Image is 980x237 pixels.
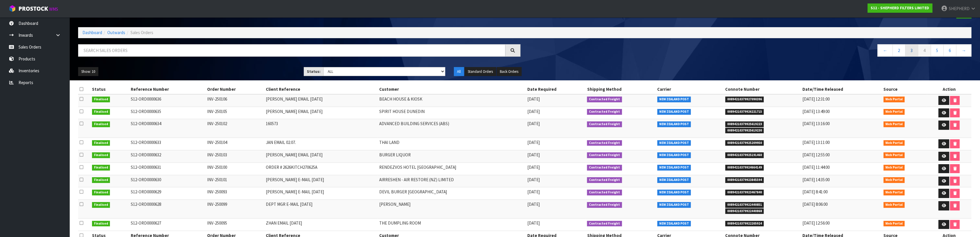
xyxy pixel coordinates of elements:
[92,190,110,195] span: Finalised
[587,165,622,171] span: Contracted Freight
[377,138,526,150] td: THAI LAND
[927,85,971,94] th: Action
[206,200,264,218] td: INV-250099
[802,177,829,182] span: [DATE] 14:35:00
[264,94,378,107] td: [PERSON_NAME] EMAIL [DATE]
[129,218,206,231] td: S12-ORD0000627
[883,165,905,171] span: Web Portal
[587,121,622,127] span: Contracted Freight
[78,44,505,57] input: Search sales orders
[92,152,110,158] span: Finalised
[206,175,264,187] td: INV-250101
[465,67,496,76] button: Standard Orders
[129,107,206,119] td: S12-ORD0000635
[129,94,206,107] td: S12-ORD0000636
[657,97,691,102] span: NEW ZEALAND POST
[264,187,378,200] td: [PERSON_NAME] E-MAIL [DATE]
[206,107,264,119] td: INV-250105
[657,221,691,227] span: NEW ZEALAND POST
[657,165,691,171] span: NEW ZEALAND POST
[377,200,526,218] td: [PERSON_NAME]
[129,150,206,162] td: S12-ORD0000632
[264,218,378,231] td: ZHAN EMAIL [DATE]
[802,121,829,126] span: [DATE] 13:16:00
[264,150,378,162] td: [PERSON_NAME] EMAIL [DATE]
[9,5,16,12] img: cube-alt.png
[527,220,540,226] span: [DATE]
[92,177,110,183] span: Finalised
[585,85,655,94] th: Shipping Method
[725,221,764,227] span: 00894210379922205924
[527,164,540,170] span: [DATE]
[883,221,905,227] span: Web Portal
[206,150,264,162] td: INV-250103
[527,121,540,126] span: [DATE]
[527,96,540,102] span: [DATE]
[657,177,691,183] span: NEW ZEALAND POST
[883,152,905,158] span: Web Portal
[724,85,801,94] th: Connote Number
[264,175,378,187] td: [PERSON_NAME] E-MAIL [DATE]
[92,165,110,171] span: Finalised
[92,121,110,127] span: Finalised
[802,189,827,195] span: [DATE] 8:41:00
[657,109,691,115] span: NEW ZEALAND POST
[725,208,764,214] span: 00894210379922440868
[527,189,540,195] span: [DATE]
[307,69,320,74] strong: Status:
[92,109,110,115] span: Finalised
[725,97,764,102] span: 00894210379927090396
[91,85,130,94] th: Status
[377,218,526,231] td: THE DUMPLING ROOM
[801,85,882,94] th: Date/Time Released
[206,85,264,94] th: Order Number
[264,85,378,94] th: Client Reference
[587,177,622,183] span: Contracted Freight
[454,67,464,76] button: All
[527,109,540,114] span: [DATE]
[802,140,829,145] span: [DATE] 13:11:00
[931,44,944,57] a: 5
[206,187,264,200] td: INV-250093
[377,107,526,119] td: SPIRIT HOUSE DUNEDIN
[725,190,764,195] span: 00894210379923467840
[802,164,829,170] span: [DATE] 11:44:00
[587,140,622,146] span: Contracted Freight
[206,94,264,107] td: INV-250106
[943,44,956,57] a: 6
[725,202,764,208] span: 00894210379922440851
[802,109,829,114] span: [DATE] 13:49:00
[527,140,540,145] span: [DATE]
[725,140,764,146] span: 00894210379925209950
[883,121,905,127] span: Web Portal
[725,128,764,134] span: 00894210379925619230
[892,44,905,57] a: 2
[129,119,206,138] td: S12-ORD0000634
[129,175,206,187] td: S12-ORD0000630
[206,218,264,231] td: INV-250095
[802,96,829,102] span: [DATE] 12:31:00
[129,138,206,150] td: S12-ORD0000633
[129,187,206,200] td: S12-ORD0000629
[92,202,110,208] span: Finalised
[206,138,264,150] td: INV-250104
[130,30,153,35] span: Sales Orders
[377,187,526,200] td: DEVIL BURGER [GEOGRAPHIC_DATA]
[497,67,522,76] button: Back Orders
[877,44,893,57] a: ←
[377,94,526,107] td: BEACH HOUSE & KIOSK
[587,97,622,102] span: Contracted Freight
[657,190,691,195] span: NEW ZEALAND POST
[527,152,540,158] span: [DATE]
[883,140,905,146] span: Web Portal
[527,177,540,182] span: [DATE]
[656,85,724,94] th: Carrier
[657,202,691,208] span: NEW ZEALAND POST
[948,6,969,11] span: SHEPHERD
[92,221,110,227] span: Finalised
[82,30,102,35] a: Dashboard
[725,177,764,183] span: 00894210379923845594
[49,6,58,12] small: WMS
[129,200,206,218] td: S12-ORD0000628
[377,150,526,162] td: BURGER LIQUOR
